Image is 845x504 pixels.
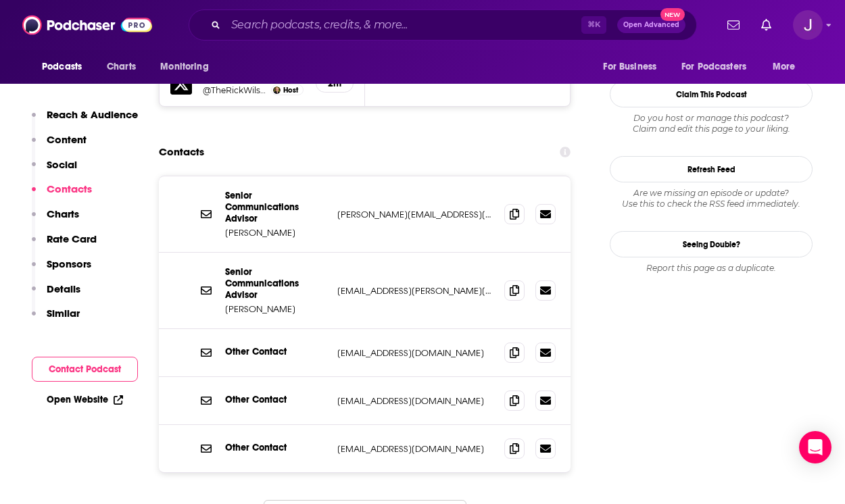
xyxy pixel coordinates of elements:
a: Seeing Double? [610,231,813,257]
span: Do you host or manage this podcast? [610,113,813,124]
span: Monitoring [160,57,208,76]
a: Show notifications dropdown [722,14,745,36]
span: Podcasts [42,57,82,76]
div: Search podcasts, credits, & more... [189,9,697,41]
h2: Contacts [159,139,204,165]
button: Similar [32,307,80,332]
span: Host [283,86,298,95]
button: Claim This Podcast [610,81,813,107]
p: Other Contact [225,394,327,405]
a: Open Website [47,394,123,405]
button: Open AdvancedNew [617,17,685,33]
a: Charts [98,54,144,80]
span: Open Advanced [623,22,679,28]
a: @TheRickWilson [203,85,268,95]
p: Other Contact [225,442,327,453]
button: Refresh Feed [610,156,813,182]
p: [PERSON_NAME] [225,227,327,238]
span: For Podcasters [681,57,746,76]
p: [PERSON_NAME] [225,303,327,315]
img: Podchaser - Follow, Share and Rate Podcasts [22,12,152,38]
button: open menu [32,54,99,80]
button: Show profile menu [793,10,823,40]
p: [EMAIL_ADDRESS][PERSON_NAME][DOMAIN_NAME] [337,285,493,297]
input: Search podcasts, credits, & more... [226,14,581,36]
span: For Business [603,57,656,76]
p: [EMAIL_ADDRESS][DOMAIN_NAME] [337,443,493,455]
button: open menu [673,54,766,80]
div: Report this page as a duplicate. [610,263,813,274]
img: User Profile [793,10,823,40]
span: New [660,8,685,21]
span: More [773,57,796,76]
span: ⌘ K [581,16,606,34]
button: Social [32,158,77,183]
p: [PERSON_NAME][EMAIL_ADDRESS][PERSON_NAME][DOMAIN_NAME] [337,209,493,220]
a: Show notifications dropdown [756,14,777,36]
p: Sponsors [47,257,91,270]
div: Open Intercom Messenger [799,431,831,463]
h5: 2m [327,78,342,89]
button: Contact Podcast [32,357,138,382]
button: Rate Card [32,232,97,257]
button: Contacts [32,182,92,207]
div: Are we missing an episode or update? Use this to check the RSS feed immediately. [610,188,813,209]
p: [EMAIL_ADDRESS][DOMAIN_NAME] [337,395,493,407]
button: Reach & Audience [32,108,138,133]
button: open menu [151,54,226,80]
div: Claim and edit this page to your liking. [610,113,813,134]
span: Charts [107,57,136,76]
button: Content [32,133,87,158]
p: Other Contact [225,346,327,357]
p: Senior Communications Advisor [225,190,327,224]
p: Social [47,158,77,171]
p: [EMAIL_ADDRESS][DOMAIN_NAME] [337,347,493,359]
button: open menu [594,54,673,80]
button: open menu [763,54,813,80]
p: Similar [47,307,80,320]
p: Contacts [47,182,92,195]
p: Reach & Audience [47,108,138,121]
p: Rate Card [47,232,97,245]
p: Details [47,282,80,295]
span: Logged in as josephpapapr [793,10,823,40]
button: Charts [32,207,79,232]
p: Content [47,133,87,146]
p: Charts [47,207,79,220]
img: Rick Wilson [273,86,281,94]
button: Details [32,282,80,307]
p: Senior Communications Advisor [225,266,327,301]
button: Sponsors [32,257,91,282]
